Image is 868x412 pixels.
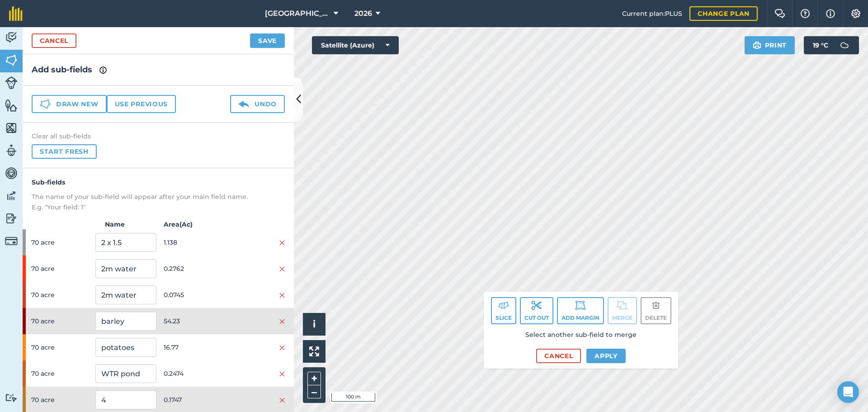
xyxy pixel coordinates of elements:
[826,8,835,19] img: svg+xml;base64,PHN2ZyB4bWxucz0iaHR0cDovL3d3dy53My5vcmcvMjAwMC9zdmciIHdpZHRoPSIxNyIgaGVpZ2h0PSIxNy...
[309,346,319,356] img: Four arrows, one pointing top left, one top right, one bottom right and the last bottom left
[5,99,18,112] img: svg+xml;base64,PHN2ZyB4bWxucz0iaHR0cDovL3d3dy53My5vcmcvMjAwMC9zdmciIHdpZHRoPSI1NiIgaGVpZ2h0PSI2MC...
[23,334,294,360] div: 70 acre16.77
[164,234,224,251] span: 1.138
[622,9,682,19] span: Current plan : PLUS
[31,286,92,303] span: 70 acre
[303,313,325,336] button: i
[498,300,509,311] img: svg+xml;base64,PD94bWwgdmVyc2lvbj0iMS4wIiBlbmNvZGluZz0idXRmLTgiPz4KPCEtLSBHZW5lcmF0b3I6IEFkb2JlIE...
[279,265,285,273] img: svg+xml;base64,PHN2ZyB4bWxucz0iaHR0cDovL3d3dy53My5vcmcvMjAwMC9zdmciIHdpZHRoPSIyMiIgaGVpZ2h0PSIzMC...
[279,397,285,404] img: svg+xml;base64,PHN2ZyB4bWxucz0iaHR0cDovL3d3dy53My5vcmcvMjAwMC9zdmciIHdpZHRoPSIyMiIgaGVpZ2h0PSIzMC...
[5,31,18,44] img: svg+xml;base64,PD94bWwgdmVyc2lvbj0iMS4wIiBlbmNvZGluZz0idXRmLTgiPz4KPCEtLSBHZW5lcmF0b3I6IEFkb2JlIE...
[5,212,18,225] img: svg+xml;base64,PD94bWwgdmVyc2lvbj0iMS4wIiBlbmNvZGluZz0idXRmLTgiPz4KPCEtLSBHZW5lcmF0b3I6IEFkb2JlIE...
[5,189,18,203] img: svg+xml;base64,PD94bWwgdmVyc2lvbj0iMS4wIiBlbmNvZGluZz0idXRmLTgiPz4KPCEtLSBHZW5lcmF0b3I6IEFkb2JlIE...
[164,391,224,408] span: 0.1747
[837,381,859,403] div: Open Intercom Messenger
[689,6,758,21] a: Change plan
[32,202,285,212] p: E.g. "Your field: 1"
[32,192,285,202] p: The name of your sub-field will appear after your main field name.
[23,256,294,282] div: 70 acre0.2762
[804,36,859,54] button: 19 °C
[312,36,399,54] button: Satellite (Azure)
[5,144,18,157] img: svg+xml;base64,PD94bWwgdmVyc2lvbj0iMS4wIiBlbmNvZGluZz0idXRmLTgiPz4KPCEtLSBHZW5lcmF0b3I6IEFkb2JlIE...
[307,372,321,385] button: +
[575,300,586,311] img: svg+xml;base64,PD94bWwgdmVyc2lvbj0iMS4wIiBlbmNvZGluZz0idXRmLTgiPz4KPCEtLSBHZW5lcmF0b3I6IEFkb2JlIE...
[520,297,553,324] button: Cut out
[164,339,224,356] span: 16.77
[608,297,637,324] button: Merge
[313,318,316,330] span: i
[31,339,92,356] span: 70 acre
[23,360,294,387] div: 70 acre0.2474
[31,260,92,277] span: 70 acre
[31,313,92,330] span: 70 acre
[32,33,76,48] a: Cancel
[586,349,626,363] button: Apply
[164,313,224,330] span: 54.23
[5,235,18,247] img: svg+xml;base64,PD94bWwgdmVyc2lvbj0iMS4wIiBlbmNvZGluZz0idXRmLTgiPz4KPCEtLSBHZW5lcmF0b3I6IEFkb2JlIE...
[5,166,18,180] img: svg+xml;base64,PD94bWwgdmVyc2lvbj0iMS4wIiBlbmNvZGluZz0idXRmLTgiPz4KPCEtLSBHZW5lcmF0b3I6IEFkb2JlIE...
[279,292,285,299] img: svg+xml;base64,PHN2ZyB4bWxucz0iaHR0cDovL3d3dy53My5vcmcvMjAwMC9zdmciIHdpZHRoPSIyMiIgaGVpZ2h0PSIzMC...
[307,385,321,398] button: –
[164,286,224,303] span: 0.0745
[32,63,285,76] h2: Add sub-fields
[31,234,92,251] span: 70 acre
[164,260,224,277] span: 0.2762
[31,391,92,408] span: 70 acre
[641,297,671,324] button: Delete
[5,53,18,67] img: svg+xml;base64,PHN2ZyB4bWxucz0iaHR0cDovL3d3dy53My5vcmcvMjAwMC9zdmciIHdpZHRoPSI1NiIgaGVpZ2h0PSI2MC...
[753,40,761,51] img: svg+xml;base64,PHN2ZyB4bWxucz0iaHR0cDovL3d3dy53My5vcmcvMjAwMC9zdmciIHdpZHRoPSIxOSIgaGVpZ2h0PSIyNC...
[617,300,627,311] img: svg+xml;base64,PD94bWwgdmVyc2lvbj0iMS4wIiBlbmNvZGluZz0idXRmLTgiPz4KPCEtLSBHZW5lcmF0b3I6IEFkb2JlIE...
[230,95,285,113] button: Undo
[835,36,854,54] img: svg+xml;base64,PD94bWwgdmVyc2lvbj0iMS4wIiBlbmNvZGluZz0idXRmLTgiPz4KPCEtLSBHZW5lcmF0b3I6IEFkb2JlIE...
[279,370,285,378] img: svg+xml;base64,PHN2ZyB4bWxucz0iaHR0cDovL3d3dy53My5vcmcvMjAwMC9zdmciIHdpZHRoPSIyMiIgaGVpZ2h0PSIzMC...
[491,297,516,324] button: Slice
[491,330,671,340] p: Select another sub-field to merge
[158,219,294,229] strong: Area ( Ac )
[279,239,285,246] img: svg+xml;base64,PHN2ZyB4bWxucz0iaHR0cDovL3d3dy53My5vcmcvMjAwMC9zdmciIHdpZHRoPSIyMiIgaGVpZ2h0PSIzMC...
[250,33,285,48] button: Save
[32,132,285,141] h4: Clear all sub-fields
[774,9,785,18] img: Two speech bubbles overlapping with the left bubble in the forefront
[107,95,176,113] button: Use previous
[5,393,18,402] img: svg+xml;base64,PD94bWwgdmVyc2lvbj0iMS4wIiBlbmNvZGluZz0idXRmLTgiPz4KPCEtLSBHZW5lcmF0b3I6IEFkb2JlIE...
[5,121,18,135] img: svg+xml;base64,PHN2ZyB4bWxucz0iaHR0cDovL3d3dy53My5vcmcvMjAwMC9zdmciIHdpZHRoPSI1NiIgaGVpZ2h0PSI2MC...
[265,8,330,19] span: [GEOGRAPHIC_DATA]
[531,300,542,311] img: svg+xml;base64,PD94bWwgdmVyc2lvbj0iMS4wIiBlbmNvZGluZz0idXRmLTgiPz4KPCEtLSBHZW5lcmF0b3I6IEFkb2JlIE...
[238,99,249,109] img: svg+xml;base64,PD94bWwgdmVyc2lvbj0iMS4wIiBlbmNvZGluZz0idXRmLTgiPz4KPCEtLSBHZW5lcmF0b3I6IEFkb2JlIE...
[745,36,795,54] button: Print
[164,365,224,382] span: 0.2474
[279,318,285,325] img: svg+xml;base64,PHN2ZyB4bWxucz0iaHR0cDovL3d3dy53My5vcmcvMjAwMC9zdmciIHdpZHRoPSIyMiIgaGVpZ2h0PSIzMC...
[354,8,372,19] span: 2026
[536,349,581,363] button: Cancel
[652,300,660,311] img: svg+xml;base64,PHN2ZyB4bWxucz0iaHR0cDovL3d3dy53My5vcmcvMjAwMC9zdmciIHdpZHRoPSIxOCIgaGVpZ2h0PSIyNC...
[32,177,285,187] h4: Sub-fields
[31,365,92,382] span: 70 acre
[279,344,285,351] img: svg+xml;base64,PHN2ZyB4bWxucz0iaHR0cDovL3d3dy53My5vcmcvMjAwMC9zdmciIHdpZHRoPSIyMiIgaGVpZ2h0PSIzMC...
[99,65,107,76] img: svg+xml;base64,PHN2ZyB4bWxucz0iaHR0cDovL3d3dy53My5vcmcvMjAwMC9zdmciIHdpZHRoPSIxNyIgaGVpZ2h0PSIxNy...
[850,9,861,18] img: A cog icon
[557,297,604,324] button: Add margin
[23,308,294,334] div: 70 acre54.23
[9,6,23,21] img: fieldmargin Logo
[32,95,107,113] button: Draw new
[813,36,828,54] span: 19 ° C
[32,144,97,159] button: Start fresh
[5,76,18,89] img: svg+xml;base64,PD94bWwgdmVyc2lvbj0iMS4wIiBlbmNvZGluZz0idXRmLTgiPz4KPCEtLSBHZW5lcmF0b3I6IEFkb2JlIE...
[800,9,811,18] img: A question mark icon
[90,219,158,229] strong: Name
[23,282,294,308] div: 70 acre0.0745
[23,229,294,256] div: 70 acre1.138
